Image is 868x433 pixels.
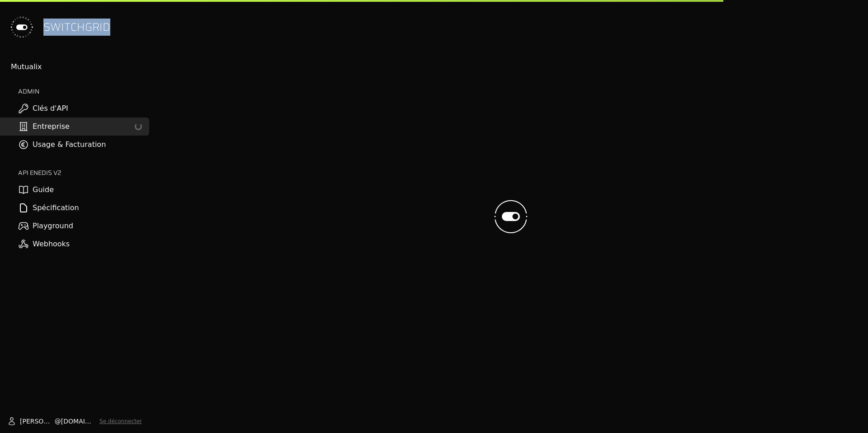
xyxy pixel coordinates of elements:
[7,13,36,42] img: Switchgrid Logo
[61,417,96,426] span: [DOMAIN_NAME]
[18,87,149,96] h2: ADMIN
[18,168,149,177] h2: API ENEDIS v2
[55,417,61,426] span: @
[135,123,142,130] div: loading
[20,417,55,426] span: [PERSON_NAME]
[99,418,142,425] button: Se déconnecter
[43,20,110,34] span: SWITCHGRID
[11,61,149,72] div: Mutualix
